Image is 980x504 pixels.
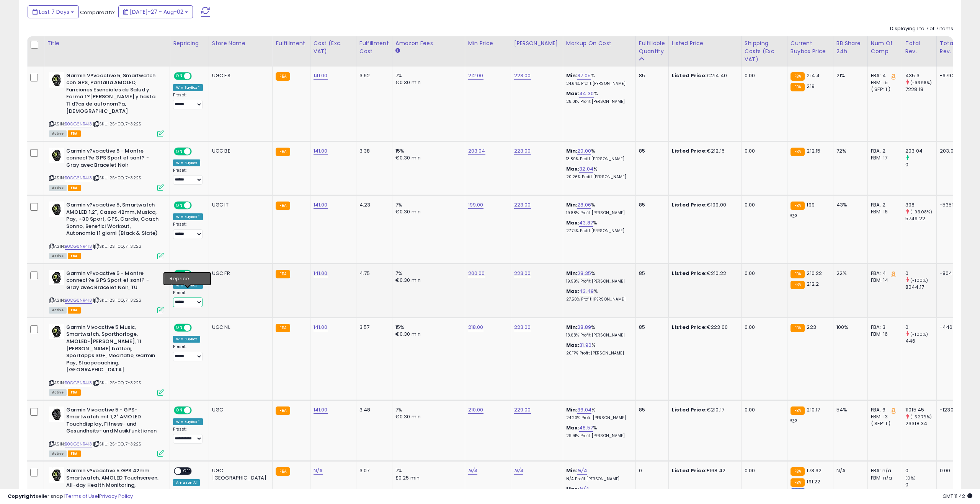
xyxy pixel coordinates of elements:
div: 85 [639,148,663,154]
b: Garmin Vivoactive 5 - GPS-Smartwatch mit 1,2" AMOLED Touchdisplay, Fitness- und Gesundheits- und ... [66,406,159,437]
span: FBA [68,389,81,396]
span: 199 [807,201,814,208]
div: UGC [GEOGRAPHIC_DATA] [212,467,267,481]
div: 100% [836,324,862,331]
div: 4.23 [359,202,386,208]
a: 141.00 [314,406,328,414]
div: % [566,342,630,356]
a: 48.57 [579,424,593,432]
div: 85 [639,202,663,208]
div: Title [47,39,167,47]
a: 200.00 [468,270,485,277]
a: 141.00 [314,72,328,80]
div: 43% [836,202,862,208]
b: Min: [566,270,578,277]
p: 28.01% Profit [PERSON_NAME] [566,99,630,104]
div: 7228.18 [905,86,936,93]
a: 37.05 [577,72,591,80]
img: 31SmWdj+bML._SL40_.jpg [49,406,64,422]
b: Garmin Vivoactive 5 Music, Smartwatch, Sporthorloge, AMOLED-[PERSON_NAME], 11 [PERSON_NAME] batte... [66,324,159,376]
a: 223.00 [514,324,531,331]
a: B0CG6NR413 [65,380,92,386]
small: (-52.76%) [910,414,932,420]
a: B0CG6NR413 [65,243,92,250]
span: FBA [68,185,81,191]
p: 18.68% Profit [PERSON_NAME] [566,333,630,338]
span: 223 [807,324,816,331]
div: €223.00 [672,324,735,331]
small: FBA [791,406,805,415]
div: 85 [639,324,663,331]
span: | SKU: 2S-0QJ7-322S [93,175,141,181]
span: 191.22 [807,478,820,485]
small: FBA [791,467,805,476]
a: 44.30 [579,90,594,98]
div: 0.00 [745,202,781,208]
b: Garmin v?voactive 5, Smartwatch AMOLED 1,2", Cassa 42mm, Musica, Pay, +30 Sport, GPS, Cardio, Coa... [66,202,159,239]
div: Preset: [173,93,203,110]
b: Max: [566,341,580,349]
a: 141.00 [314,324,328,331]
small: FBA [276,324,290,332]
a: 212.00 [468,72,483,80]
b: Max: [566,424,580,431]
b: Garmin v?voactive 5 - Montre connect?e GPS Sport et sant? - Gray avec Bracelet Noir, TU [66,270,159,293]
div: €210.17 [672,406,735,413]
div: 0.00 [745,148,781,154]
div: FBM: 16 [871,208,896,215]
small: FBA [791,148,805,156]
small: FBA [276,270,290,278]
div: 0 [905,324,936,331]
div: 0.00 [745,270,781,277]
img: 316DThoCeRL._SL40_.jpg [49,324,64,339]
b: Listed Price: [672,270,707,277]
div: Current Buybox Price [791,39,830,55]
div: % [566,288,630,302]
div: 4.75 [359,270,386,277]
span: Last 7 Days [39,8,69,16]
span: | SKU: 2S-0QJ7-322S [93,297,141,303]
span: ON [175,73,184,79]
div: 3.38 [359,148,386,154]
b: Listed Price: [672,324,707,331]
p: 19.99% Profit [PERSON_NAME] [566,279,630,284]
div: % [566,219,630,234]
div: 7% [395,467,459,474]
small: FBA [791,83,805,91]
span: ON [175,202,184,209]
span: OFF [191,324,203,331]
a: 223.00 [514,147,531,155]
span: 173.32 [807,467,822,474]
span: 210.22 [807,270,822,277]
b: Max: [566,219,580,226]
a: N/A [577,467,586,475]
div: Num of Comp. [871,39,899,55]
div: 7% [395,406,459,413]
div: 0.00 [745,406,781,413]
p: 20.17% Profit [PERSON_NAME] [566,351,630,356]
a: Terms of Use [65,493,98,500]
p: 19.88% Profit [PERSON_NAME] [566,210,630,216]
div: €0.30 min [395,154,459,161]
div: Win BuyBox * [173,213,203,220]
div: £168.42 [672,467,735,474]
div: ASIN: [49,72,164,136]
a: 141.00 [314,270,328,277]
div: 8044.17 [905,284,936,291]
div: FBM: 14 [871,277,896,284]
p: 24.64% Profit [PERSON_NAME] [566,81,630,86]
div: FBM: 13 [871,413,896,420]
div: FBA: 2 [871,202,896,208]
span: [DATE]-27 - Aug-02 [130,8,183,16]
span: | SKU: 2S-0QJ7-322S [93,441,141,447]
span: FBA [68,450,81,457]
span: OFF [191,270,203,277]
div: €0.30 min [395,331,459,338]
div: €0.30 min [395,413,459,420]
span: All listings currently available for purchase on Amazon [49,307,67,314]
div: 15% [395,148,459,154]
b: Listed Price: [672,467,707,474]
div: Preset: [173,290,203,307]
div: Preset: [173,344,203,361]
p: 27.74% Profit [PERSON_NAME] [566,228,630,234]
